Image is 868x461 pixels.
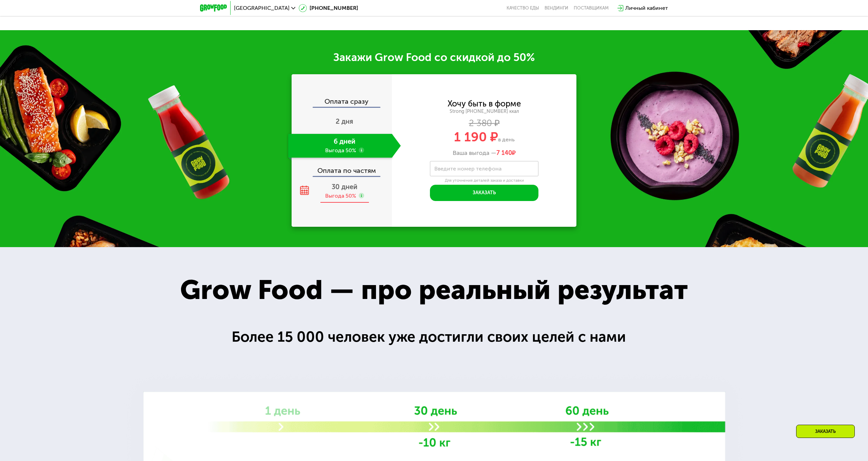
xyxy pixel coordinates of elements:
[232,326,636,348] div: Более 15 000 человек уже достигли своих целей с нами
[392,149,576,157] div: Ваша выгода —
[625,4,668,12] div: Личный кабинет
[299,4,358,12] a: [PHONE_NUMBER]
[430,178,538,183] div: Для уточнения деталей заказа и доставки
[392,120,576,127] div: 2 380 ₽
[448,100,521,107] div: Хочу быть в форме
[574,5,609,11] div: поставщикам
[454,129,498,145] span: 1 190 ₽
[392,108,576,115] div: Strong [PHONE_NUMBER] ккал
[161,269,708,311] div: Grow Food — про реальный результат
[430,185,538,201] button: Заказать
[325,192,356,200] div: Выгода 50%
[496,149,516,157] span: ₽
[496,149,512,157] span: 7 140
[545,5,568,11] a: Вендинги
[498,136,515,143] span: в день
[434,167,501,171] label: Введите номер телефона
[292,160,392,176] div: Оплата по частям
[292,98,392,107] div: Оплата сразу
[796,425,855,438] div: Заказать
[234,5,290,11] span: [GEOGRAPHIC_DATA]
[336,117,353,125] span: 2 дня
[332,183,357,191] span: 30 дней
[507,5,539,11] a: Качество еды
